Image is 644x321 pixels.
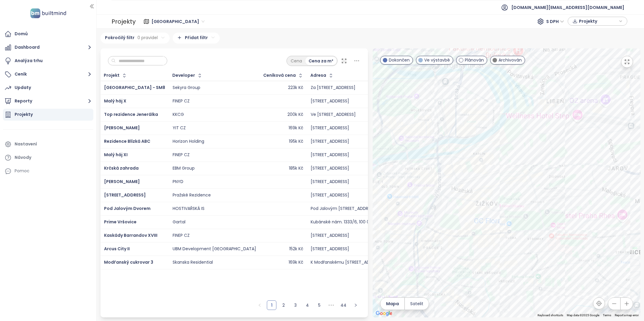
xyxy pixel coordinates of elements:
[310,73,326,77] div: Adresa
[137,34,158,41] span: 0 pravidel
[311,85,355,90] div: Za [STREET_ADDRESS]
[3,138,93,150] a: Nastavení
[15,167,30,175] div: Pomoc
[104,205,151,211] span: Pod Jalovým Dvorem
[326,300,336,310] span: •••
[374,310,394,317] a: Open this area in Google Maps (opens a new window)
[112,16,136,27] div: Projekty
[104,73,120,77] div: Projekt
[546,17,564,26] span: S DPH
[291,301,300,310] a: 3
[579,17,617,26] span: Projekty
[465,57,484,63] span: Plánován
[263,73,296,77] div: Ceníková cena
[3,95,93,107] button: Reporty
[499,57,522,63] span: Archivován
[311,260,384,265] div: K Modřanskému [STREET_ADDRESS]
[279,301,288,310] a: 2
[311,112,356,117] div: Ve [STREET_ADDRESS]
[104,192,146,198] a: [STREET_ADDRESS]
[258,303,261,307] span: left
[15,111,33,118] div: Projekty
[311,125,349,131] div: [STREET_ADDRESS]
[3,42,93,53] button: Dashboard
[104,138,150,144] a: Rezidence Blízká ABC
[603,314,611,317] a: Terms (opens in new tab)
[173,112,184,117] div: KKCG
[338,300,349,310] li: 44
[100,33,170,44] div: Pokročilý filtr
[311,179,349,185] div: [STREET_ADDRESS]
[571,17,624,26] div: button
[173,206,205,211] div: HOSTIVAŘSKÁ IS
[3,28,93,40] a: Domů
[173,139,204,144] div: Horizon Holding
[172,73,195,77] div: Developer
[567,314,599,317] span: Map data ©2025 Google
[104,98,126,104] a: Malý háj X
[289,139,303,144] div: 195k Kč
[104,85,165,90] a: [GEOGRAPHIC_DATA] - SM8
[104,179,140,185] a: [PERSON_NAME]
[104,246,130,252] a: Arcus City II
[15,57,43,64] div: Analýza trhu
[288,85,303,90] div: 223k Kč
[351,300,360,310] button: right
[311,219,482,225] div: Kubánské nám. 1333/6, 100 00 Praha 10-[GEOGRAPHIC_DATA], [GEOGRAPHIC_DATA]
[173,246,256,252] div: UBM Development [GEOGRAPHIC_DATA]
[104,125,140,131] a: [PERSON_NAME]
[380,298,404,310] button: Mapa
[29,7,68,19] img: logo
[3,82,93,94] a: Updaty
[255,300,264,310] li: Předchozí strana
[311,206,377,211] div: Pod Jalovým [STREET_ADDRESS]
[173,260,213,265] div: Skanska Residential
[173,125,186,131] div: YIT CZ
[173,33,220,44] div: Přidat filtr
[15,30,28,38] div: Domů
[289,260,303,265] div: 169k Kč
[173,166,195,171] div: EBM Group
[538,313,563,317] button: Keyboard shortcuts
[289,246,303,252] div: 152k Kč
[104,232,157,238] span: Kaskády Barrandov XVIII
[311,139,349,144] div: [STREET_ADDRESS]
[3,68,93,80] button: Ceník
[104,219,137,225] a: Prime Vršovice
[255,300,264,310] button: left
[3,55,93,67] a: Analýza trhu
[410,300,423,307] span: Satelit
[267,301,276,310] a: 1
[311,166,349,171] div: [STREET_ADDRESS]
[173,152,190,158] div: FINEP CZ
[386,300,399,307] span: Mapa
[3,165,93,177] div: Pomoc
[287,112,303,117] div: 200k Kč
[104,111,158,117] a: Top rezidence Jenerálka
[615,314,639,317] a: Report a map error
[311,233,349,238] div: [STREET_ADDRESS]
[15,84,31,91] div: Updaty
[311,152,349,158] div: [STREET_ADDRESS]
[104,165,139,171] a: Krčská zahrada
[15,154,31,161] div: Návody
[351,300,360,310] li: Následující strana
[279,300,288,310] li: 2
[374,310,394,317] img: Google
[305,57,337,65] div: Cena za m²
[173,193,211,198] div: Pražské Rezidence
[104,152,128,158] a: Malý háj XI
[104,259,153,265] a: Modřanský cukrovar 3
[389,57,410,63] span: Dokončen
[311,193,349,198] div: [STREET_ADDRESS]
